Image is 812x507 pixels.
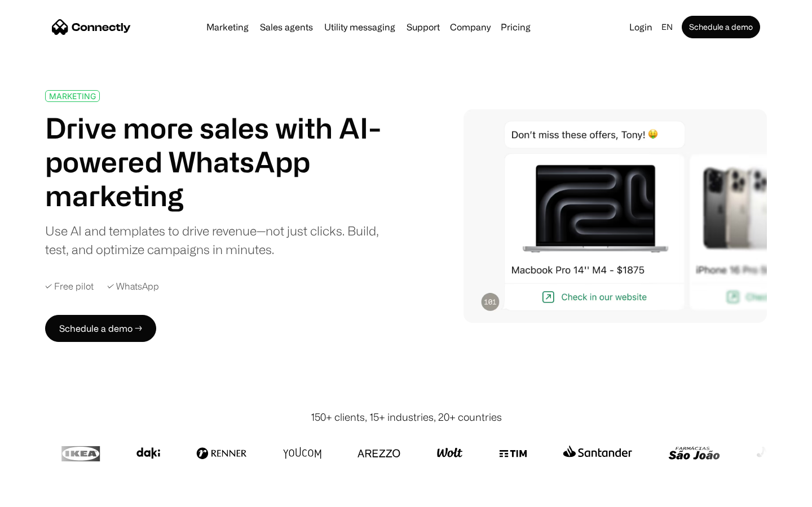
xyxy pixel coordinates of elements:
[49,92,96,100] div: MARKETING
[45,315,156,342] a: Schedule a demo →
[657,19,679,35] div: en
[23,487,68,503] ul: Language list
[45,111,394,212] h1: Drive more sales with AI-powered WhatsApp marketing
[447,19,494,35] div: Company
[11,486,68,503] aside: Language selected: English
[45,281,94,292] div: ✓ Free pilot
[320,23,400,32] a: Utility messaging
[311,410,502,425] div: 150+ clients, 15+ industries, 20+ countries
[496,23,535,32] a: Pricing
[107,281,159,292] div: ✓ WhatsApp
[52,19,131,35] a: home
[45,221,394,259] div: Use AI and templates to drive revenue—not just clicks. Build, test, and optimize campaigns in min...
[202,23,253,32] a: Marketing
[682,16,760,38] a: Schedule a demo
[661,19,673,35] div: en
[625,19,657,35] a: Login
[402,23,444,32] a: Support
[450,19,491,35] div: Company
[255,23,317,32] a: Sales agents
